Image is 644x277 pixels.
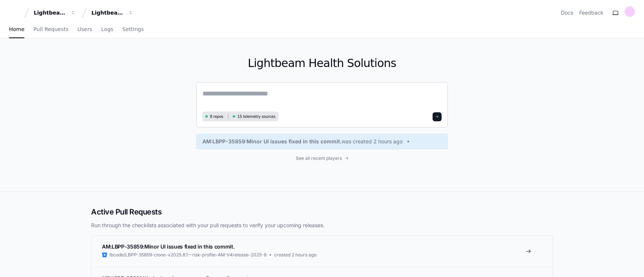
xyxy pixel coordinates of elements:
[202,138,341,145] span: AM:LBPP-35859:Minor UI issues fixed in this commit.
[34,9,66,16] div: Lightbeam Health
[101,21,113,38] a: Logs
[202,138,442,145] a: AM:LBPP-35859:Minor UI issues fixed in this commit.was created 2 hours ago
[196,155,448,161] a: See all recent players
[210,114,223,119] span: 8 repos
[102,243,234,250] span: AM:LBPP-35859:Minor UI issues fixed in this commit.
[33,21,68,38] a: Pull Requests
[561,9,573,16] a: Docs
[196,57,448,70] h1: Lightbeam Health Solutions
[78,27,92,31] span: Users
[33,27,68,31] span: Pull Requests
[91,235,553,267] a: AM:LBPP-35859:Minor UI issues fixed in this commit.lbcode/LBPP-35859-clone-v2025.8.1--risk-profil...
[274,252,316,258] span: created 2 hours ago
[78,21,92,38] a: Users
[237,114,275,119] span: 15 telemetry sources
[341,138,403,145] span: was created 2 hours ago
[296,155,342,161] span: See all recent players
[579,9,604,16] button: Feedback
[31,6,79,19] button: Lightbeam Health
[122,21,144,38] a: Settings
[91,222,553,229] p: Run through the checklists associated with your pull requests to verify your upcoming releases.
[101,27,113,31] span: Logs
[122,27,144,31] span: Settings
[9,21,24,38] a: Home
[91,9,124,16] div: Lightbeam Health Solutions
[91,207,553,217] h2: Active Pull Requests
[88,6,136,19] button: Lightbeam Health Solutions
[109,252,267,258] span: lbcode/LBPP-35859-clone-v2025.8.1--risk-profile-AM-V4release-2025-8
[9,27,24,31] span: Home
